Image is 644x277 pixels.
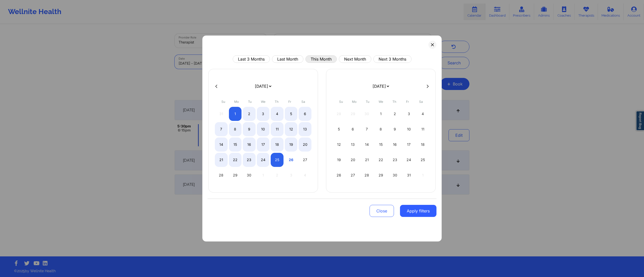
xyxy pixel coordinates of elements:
[305,55,337,63] button: This Month
[366,100,369,104] abbr: Tuesday
[388,122,401,136] div: Thu Oct 09 2025
[403,122,415,136] div: Fri Oct 10 2025
[347,168,359,182] div: Mon Oct 27 2025
[370,205,394,217] button: Close
[400,205,436,217] button: Apply filters
[388,137,401,152] div: Thu Oct 16 2025
[271,137,284,152] div: Thu Sep 18 2025
[419,100,423,104] abbr: Saturday
[416,153,429,167] div: Sat Oct 25 2025
[234,100,239,104] abbr: Monday
[403,168,415,182] div: Fri Oct 31 2025
[347,153,359,167] div: Mon Oct 20 2025
[388,153,401,167] div: Thu Oct 23 2025
[229,122,242,136] div: Mon Sep 08 2025
[243,168,256,182] div: Tue Sep 30 2025
[243,122,256,136] div: Tue Sep 09 2025
[243,137,256,152] div: Tue Sep 16 2025
[221,100,225,104] abbr: Sunday
[360,168,373,182] div: Tue Oct 28 2025
[375,137,387,152] div: Wed Oct 15 2025
[299,153,311,167] div: Sat Sep 27 2025
[373,55,412,63] button: Next 3 Months
[285,107,298,121] div: Fri Sep 05 2025
[271,107,284,121] div: Thu Sep 04 2025
[375,168,387,182] div: Wed Oct 29 2025
[333,153,345,167] div: Sun Oct 19 2025
[388,107,401,121] div: Thu Oct 02 2025
[339,55,371,63] button: Next Month
[257,137,270,152] div: Wed Sep 17 2025
[229,107,242,121] div: Mon Sep 01 2025
[403,153,415,167] div: Fri Oct 24 2025
[347,137,359,152] div: Mon Oct 13 2025
[301,100,305,104] abbr: Saturday
[347,122,359,136] div: Mon Oct 06 2025
[388,168,401,182] div: Thu Oct 30 2025
[375,153,387,167] div: Wed Oct 22 2025
[229,153,242,167] div: Mon Sep 22 2025
[360,137,373,152] div: Tue Oct 14 2025
[416,122,429,136] div: Sat Oct 11 2025
[333,137,345,152] div: Sun Oct 12 2025
[272,55,303,63] button: Last Month
[285,137,298,152] div: Fri Sep 19 2025
[233,55,270,63] button: Last 3 Months
[229,137,242,152] div: Mon Sep 15 2025
[215,122,228,136] div: Sun Sep 07 2025
[375,107,387,121] div: Wed Oct 01 2025
[243,107,256,121] div: Tue Sep 02 2025
[375,122,387,136] div: Wed Oct 08 2025
[248,100,252,104] abbr: Tuesday
[229,168,242,182] div: Mon Sep 29 2025
[406,100,409,104] abbr: Friday
[360,122,373,136] div: Tue Oct 07 2025
[261,100,265,104] abbr: Wednesday
[392,100,396,104] abbr: Thursday
[379,100,383,104] abbr: Wednesday
[360,153,373,167] div: Tue Oct 21 2025
[243,153,256,167] div: Tue Sep 23 2025
[339,100,343,104] abbr: Sunday
[275,100,278,104] abbr: Thursday
[257,122,270,136] div: Wed Sep 10 2025
[333,168,345,182] div: Sun Oct 26 2025
[403,137,415,152] div: Fri Oct 17 2025
[271,122,284,136] div: Thu Sep 11 2025
[257,107,270,121] div: Wed Sep 03 2025
[257,153,270,167] div: Wed Sep 24 2025
[271,153,284,167] div: Thu Sep 25 2025
[299,122,311,136] div: Sat Sep 13 2025
[215,168,228,182] div: Sun Sep 28 2025
[299,137,311,152] div: Sat Sep 20 2025
[215,153,228,167] div: Sun Sep 21 2025
[416,137,429,152] div: Sat Oct 18 2025
[333,122,345,136] div: Sun Oct 05 2025
[352,100,356,104] abbr: Monday
[285,153,298,167] div: Fri Sep 26 2025
[288,100,291,104] abbr: Friday
[403,107,415,121] div: Fri Oct 03 2025
[215,137,228,152] div: Sun Sep 14 2025
[285,122,298,136] div: Fri Sep 12 2025
[299,107,311,121] div: Sat Sep 06 2025
[416,107,429,121] div: Sat Oct 04 2025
